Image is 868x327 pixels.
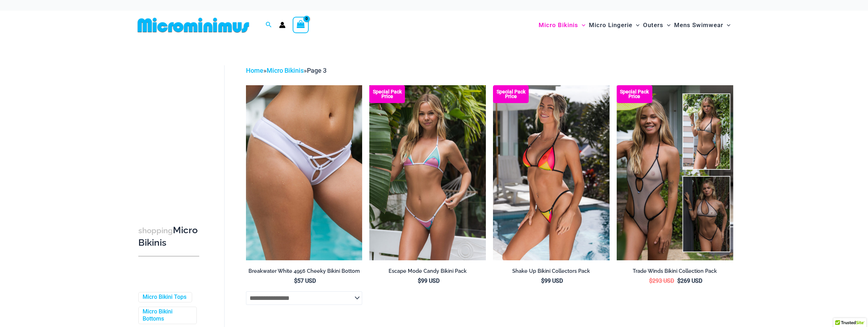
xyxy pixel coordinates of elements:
[246,85,363,260] a: Breakwater White 4956 Shorts 01Breakwater White 341 Top 4956 Shorts 04Breakwater White 341 Top 49...
[578,16,585,34] span: Menu Toggle
[649,277,652,284] span: $
[138,226,173,235] span: shopping
[143,293,186,301] a: Micro Bikini Tops
[266,21,272,30] a: Search icon link
[617,90,652,99] b: Special Pack Price
[418,277,440,284] bdi: 99 USD
[493,85,610,260] img: Shake Up Sunset 3145 Top 4145 Bottom 04
[674,16,723,34] span: Mens Swimwear
[246,268,363,277] a: Breakwater White 4956 Cheeky Bikini Bottom
[369,90,405,99] b: Special Pack Price
[138,224,199,249] h3: Micro Bikinis
[138,60,202,202] iframe: TrustedSite Certified
[536,13,734,37] nav: Site Navigation
[143,308,191,323] a: Micro Bikini Bottoms
[135,17,252,33] img: MM SHOP LOGO FLAT
[418,277,421,284] span: $
[617,85,733,260] a: Collection Pack (1) Trade Winds IvoryInk 317 Top 469 Thong 11Trade Winds IvoryInk 317 Top 469 Tho...
[541,277,563,284] bdi: 99 USD
[294,277,316,284] bdi: 57 USD
[663,16,671,34] span: Menu Toggle
[267,67,304,74] a: Micro Bikinis
[293,17,309,33] a: View Shopping Cart, empty
[246,67,263,74] a: Home
[643,16,663,34] span: Outers
[617,85,733,260] img: Collection Pack (1)
[537,14,587,36] a: Micro BikinisMenu ToggleMenu Toggle
[493,268,610,277] a: Shake Up Bikini Collectors Pack
[723,16,730,34] span: Menu Toggle
[589,16,632,34] span: Micro Lingerie
[369,268,486,277] a: Escape Mode Candy Bikini Pack
[677,277,680,284] span: $
[632,16,640,34] span: Menu Toggle
[541,277,544,284] span: $
[587,14,641,36] a: Micro LingerieMenu ToggleMenu Toggle
[493,90,529,99] b: Special Pack Price
[279,22,286,28] a: Account icon link
[617,268,733,275] h2: Trade Winds Bikini Collection Pack
[649,277,674,284] bdi: 293 USD
[493,268,610,275] h2: Shake Up Bikini Collectors Pack
[294,277,297,284] span: $
[539,16,578,34] span: Micro Bikinis
[369,85,486,260] img: Escape Mode Candy 3151 Top 4151 Bottom 02
[246,67,327,74] span: » »
[307,67,327,74] span: Page 3
[493,85,610,260] a: Shake Up Sunset 3145 Top 4145 Bottom 04 Shake Up Sunset 3145 Top 4145 Bottom 05Shake Up Sunset 31...
[369,268,486,275] h2: Escape Mode Candy Bikini Pack
[246,85,363,260] img: Breakwater White 4956 Shorts 01
[672,14,732,36] a: Mens SwimwearMenu ToggleMenu Toggle
[246,268,363,275] h2: Breakwater White 4956 Cheeky Bikini Bottom
[617,268,733,277] a: Trade Winds Bikini Collection Pack
[641,14,672,36] a: OutersMenu ToggleMenu Toggle
[369,85,486,260] a: Escape Mode Candy 3151 Top 4151 Bottom 02 Escape Mode Candy 3151 Top 4151 Bottom 04Escape Mode Ca...
[677,277,702,284] bdi: 269 USD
